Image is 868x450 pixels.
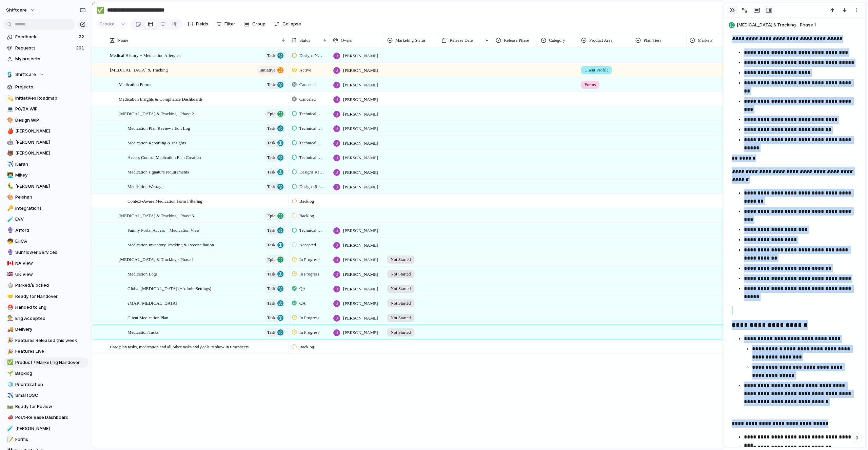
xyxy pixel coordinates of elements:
[265,328,285,337] button: Task
[15,56,86,62] span: My projects
[3,357,88,368] a: ✅Product / Marketing Handover
[343,184,378,190] span: [PERSON_NAME]
[6,293,13,300] button: 🤝
[252,21,265,27] span: Group
[119,109,194,117] span: [MEDICAL_DATA] & Tracking - Phase 2
[7,204,12,212] div: 🔑
[110,343,249,350] span: Care plan tasks, medication and all other tasks and goals to show in timesheets
[6,359,13,366] button: ✅
[3,280,88,290] a: 🎲Parked/Blocked
[6,238,13,245] button: 🧒
[267,51,275,60] span: Task
[299,227,324,234] span: Technical Review
[343,125,378,132] span: [PERSON_NAME]
[3,115,88,125] div: 🎨Design WIP
[3,313,88,324] a: 👨‍🏭Eng Accepted
[299,37,310,44] span: Status
[257,66,285,75] button: initiative
[15,150,86,157] span: [PERSON_NAME]
[644,37,661,44] span: Plan Tiers
[7,248,12,256] div: 🔮
[3,192,88,202] a: 🎨Peishan
[110,51,180,59] span: Medical History + Medication Allergies
[214,19,238,29] button: Filter
[737,22,862,28] span: [MEDICAL_DATA] & Tracking - Phase 1
[7,336,12,344] div: 🎉
[3,82,88,92] a: Projects
[7,216,12,223] div: 🧪
[265,80,285,89] button: Task
[15,183,86,190] span: [PERSON_NAME]
[6,216,13,223] button: 🧪
[7,292,12,300] div: 🤝
[3,368,88,379] div: 🌱Backlog
[299,140,324,146] span: Technical Review
[299,242,316,248] span: Accepted
[267,255,275,264] span: Epic
[15,282,86,289] span: Parked/Blocked
[6,139,13,146] button: 🤖
[15,238,86,245] span: EHCA
[3,170,88,180] div: 👨‍💻Mikey
[299,344,314,350] span: Backlog
[119,255,194,263] span: [MEDICAL_DATA] & Tracking - Phase 1
[3,104,88,114] a: 💻PO/BA WIP
[6,128,13,135] button: 🍎
[299,67,311,74] span: Active
[299,110,324,117] span: Technical Review
[15,205,86,212] span: Integrations
[7,314,12,322] div: 👨‍🏭
[15,260,86,267] span: NA View
[299,212,314,219] span: Backlog
[299,329,319,336] span: In Progress
[504,37,529,44] span: Release Phase
[15,249,86,256] span: Sunflower Services
[3,214,88,224] div: 🧪EVV
[267,138,275,148] span: Task
[267,153,275,162] span: Task
[15,34,77,40] span: Feedback
[15,227,86,234] span: Afford
[6,7,27,14] span: shiftcare
[15,425,86,432] span: [PERSON_NAME]
[127,328,159,336] span: Medication Tasks
[7,105,12,113] div: 💻
[15,95,86,102] span: Initiatives Roadmap
[265,211,285,220] button: Epic
[185,19,211,29] button: Fields
[3,291,88,302] div: 🤝Ready for Handover
[7,160,12,168] div: ✈️
[391,256,411,263] span: Not Started
[265,139,285,147] button: Task
[299,96,316,103] span: Canceled
[7,149,12,157] div: 🐻
[7,226,12,234] div: 🔮
[15,45,74,52] span: Requests
[3,335,88,346] div: 🎉Features Released this week
[267,226,275,235] span: Task
[15,403,86,410] span: Ready for Review
[299,125,324,132] span: Technical Review
[127,299,177,307] span: eMAR [MEDICAL_DATA]
[3,402,88,412] div: 🛤️Ready for Review
[265,51,285,60] button: Task
[343,111,378,118] span: [PERSON_NAME]
[3,302,88,312] a: ⛑️Handed to Eng.
[343,67,378,74] span: [PERSON_NAME]
[3,225,88,236] div: 🔮Afford
[341,37,353,44] span: Owner
[127,168,189,176] span: Medication signature requirements
[299,256,319,263] span: In Progress
[3,126,88,136] a: 🍎[PERSON_NAME]
[15,392,86,399] span: SmartOSC
[3,412,88,423] div: 📣Post-Release Dashboard
[76,45,85,52] span: 301
[585,81,596,88] span: Forms
[589,37,612,44] span: Product Area
[265,241,285,249] button: Task
[79,34,85,40] span: 22
[119,95,203,103] span: Medication Insights & Compliance Dashboards
[391,314,411,321] span: Not Started
[6,414,13,421] button: 📣
[267,211,275,221] span: Epic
